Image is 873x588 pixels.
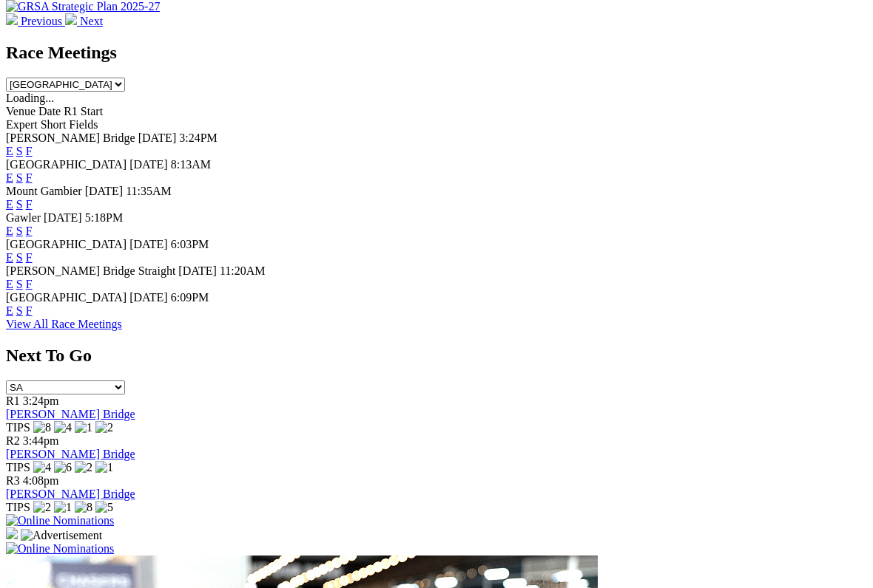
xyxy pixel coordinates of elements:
[44,211,82,224] span: [DATE]
[129,291,168,304] span: [DATE]
[54,421,72,434] img: 4
[6,448,135,460] a: [PERSON_NAME] Bridge
[26,145,33,157] a: F
[38,105,61,117] span: Date
[6,488,135,500] a: [PERSON_NAME] Bridge
[6,527,18,539] img: 15187_Greyhounds_GreysPlayCentral_Resize_SA_WebsiteBanner_300x115_2025.jpg
[6,43,867,63] h2: Race Meetings
[6,251,13,264] a: E
[16,198,23,211] a: S
[65,15,103,27] a: Next
[26,198,33,211] a: F
[33,421,51,434] img: 8
[6,238,127,250] span: [GEOGRAPHIC_DATA]
[95,461,113,474] img: 1
[126,185,172,197] span: 11:35AM
[75,461,92,474] img: 2
[23,434,59,447] span: 3:44pm
[75,421,92,434] img: 1
[16,278,23,290] a: S
[54,461,72,474] img: 6
[6,13,18,25] img: chevron-left-pager-white.svg
[6,501,30,513] span: TIPS
[6,542,114,555] img: Online Nominations
[16,171,23,184] a: S
[95,501,113,514] img: 5
[75,501,92,514] img: 8
[6,461,30,474] span: TIPS
[85,211,124,224] span: 5:18PM
[171,238,209,250] span: 6:03PM
[6,225,13,237] a: E
[6,15,65,27] a: Previous
[6,105,36,117] span: Venue
[6,304,13,317] a: E
[6,421,30,434] span: TIPS
[6,408,135,420] a: [PERSON_NAME] Bridge
[80,15,103,27] span: Next
[6,118,38,131] span: Expert
[16,225,23,237] a: S
[41,118,67,131] span: Short
[6,131,135,144] span: [PERSON_NAME] Bridge
[6,198,13,211] a: E
[6,514,114,527] img: Online Nominations
[16,145,23,157] a: S
[6,92,54,104] span: Loading...
[26,225,33,237] a: F
[26,251,33,264] a: F
[6,185,82,197] span: Mount Gambier
[6,171,13,184] a: E
[26,304,33,317] a: F
[64,105,103,117] span: R1 Start
[69,118,98,131] span: Fields
[138,131,177,144] span: [DATE]
[23,474,59,487] span: 4:08pm
[6,474,20,487] span: R3
[178,264,217,277] span: [DATE]
[171,291,209,304] span: 6:09PM
[23,394,59,407] span: 3:24pm
[16,304,23,317] a: S
[65,13,77,25] img: chevron-right-pager-white.svg
[129,238,168,250] span: [DATE]
[220,264,266,277] span: 11:20AM
[6,434,20,447] span: R2
[6,346,867,366] h2: Next To Go
[33,501,51,514] img: 2
[6,318,122,330] a: View All Race Meetings
[171,158,211,171] span: 8:13AM
[26,278,33,290] a: F
[16,251,23,264] a: S
[6,394,20,407] span: R1
[6,291,127,304] span: [GEOGRAPHIC_DATA]
[6,211,41,224] span: Gawler
[179,131,218,144] span: 3:24PM
[129,158,168,171] span: [DATE]
[6,278,13,290] a: E
[21,15,62,27] span: Previous
[26,171,33,184] a: F
[85,185,124,197] span: [DATE]
[21,529,102,542] img: Advertisement
[6,158,127,171] span: [GEOGRAPHIC_DATA]
[33,461,51,474] img: 4
[95,421,113,434] img: 2
[6,264,175,277] span: [PERSON_NAME] Bridge Straight
[54,501,72,514] img: 1
[6,145,13,157] a: E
